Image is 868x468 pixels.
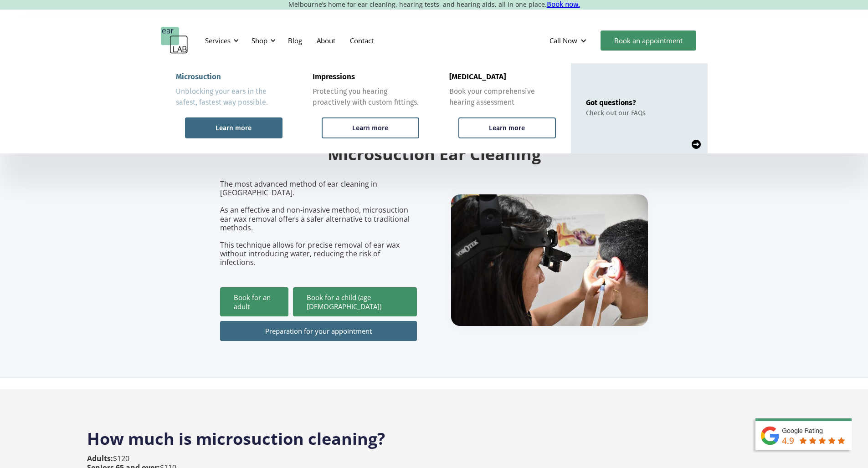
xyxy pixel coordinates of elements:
[220,180,417,267] p: The most advanced method of ear cleaning in [GEOGRAPHIC_DATA]. As an effective and non-invasive m...
[542,27,596,54] div: Call Now
[293,287,417,316] a: Book for a child (age [DEMOGRAPHIC_DATA])
[451,194,648,326] img: boy getting ear checked.
[449,86,556,108] div: Book your comprehensive hearing assessment
[200,27,241,54] div: Services
[313,72,355,81] div: Impressions
[550,36,577,45] div: Call Now
[298,63,434,153] a: ImpressionsProtecting you hearing proactively with custom fittings.Learn more
[586,98,646,107] div: Got questions?
[205,36,231,45] div: Services
[281,27,309,54] a: Blog
[176,72,221,81] div: Microsuction
[220,144,648,165] h2: Microsuction Ear Cleaning
[449,72,506,81] div: [MEDICAL_DATA]
[87,419,781,450] h2: How much is microsuction cleaning?
[252,36,267,45] div: Shop
[161,27,188,54] a: home
[352,124,388,132] div: Learn more
[246,27,278,54] div: Shop
[309,27,343,54] a: About
[176,86,282,108] div: Unblocking your ears in the safest, fastest way possible.
[434,63,571,153] a: [MEDICAL_DATA]Book your comprehensive hearing assessmentLearn more
[343,27,381,54] a: Contact
[601,31,696,51] a: Book an appointment
[216,124,252,132] div: Learn more
[220,321,417,341] a: Preparation for your appointment
[87,453,113,463] strong: Adults:
[220,287,288,316] a: Book for an adult
[571,63,708,153] a: Got questions?Check out our FAQs
[586,109,646,117] div: Check out our FAQs
[161,63,298,153] a: MicrosuctionUnblocking your ears in the safest, fastest way possible.Learn more
[489,124,525,132] div: Learn more
[313,86,419,108] div: Protecting you hearing proactively with custom fittings.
